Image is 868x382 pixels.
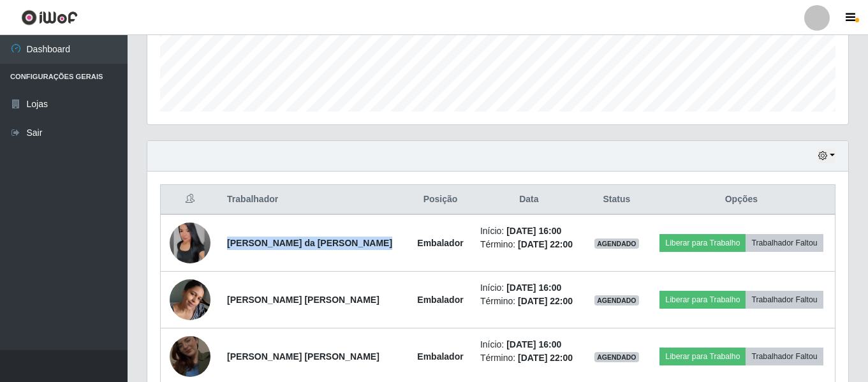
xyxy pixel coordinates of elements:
strong: Embalador [417,351,463,362]
time: [DATE] 22:00 [518,239,573,249]
time: [DATE] 16:00 [506,226,561,236]
li: Início: [480,224,578,238]
li: Término: [480,238,578,251]
button: Liberar para Trabalho [659,291,746,309]
li: Início: [480,281,578,295]
button: Trabalhador Faltou [746,291,823,309]
strong: Embalador [417,295,463,305]
li: Término: [480,351,578,365]
button: Liberar para Trabalho [659,348,746,365]
span: AGENDADO [594,352,639,362]
th: Trabalhador [219,185,408,215]
span: AGENDADO [594,239,639,249]
strong: [PERSON_NAME] [PERSON_NAME] [227,295,379,305]
strong: [PERSON_NAME] [PERSON_NAME] [227,351,379,362]
strong: [PERSON_NAME] da [PERSON_NAME] [227,238,392,248]
th: Data [473,185,585,215]
button: Trabalhador Faltou [746,234,823,252]
time: [DATE] 22:00 [518,296,573,306]
time: [DATE] 16:00 [506,283,561,293]
li: Término: [480,295,578,308]
time: [DATE] 22:00 [518,353,573,363]
img: CoreUI Logo [21,10,78,26]
img: 1750472737511.jpeg [170,223,210,263]
span: AGENDADO [594,295,639,305]
time: [DATE] 16:00 [506,339,561,349]
th: Opções [648,185,835,215]
li: Início: [480,338,578,351]
th: Posição [408,185,473,215]
button: Liberar para Trabalho [659,234,746,252]
button: Trabalhador Faltou [746,348,823,365]
img: 1738511750636.jpeg [170,272,210,327]
strong: Embalador [417,238,463,248]
th: Status [585,185,648,215]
